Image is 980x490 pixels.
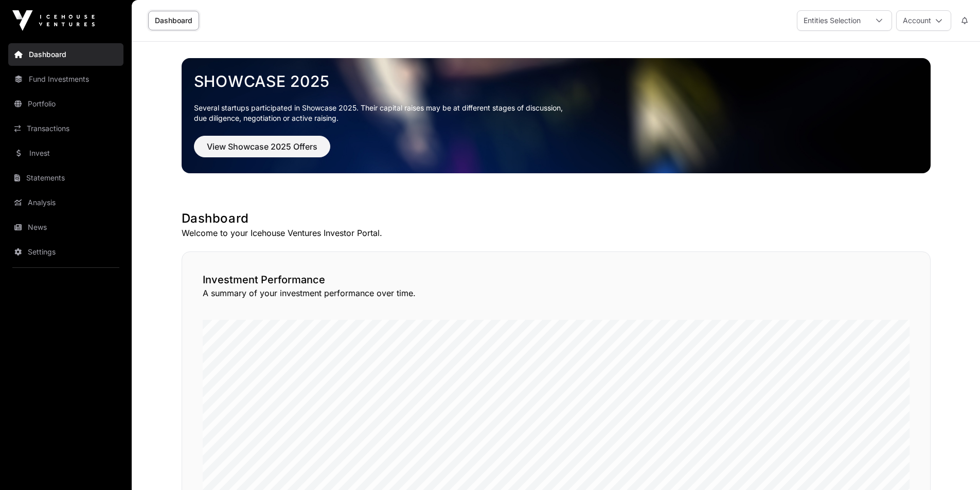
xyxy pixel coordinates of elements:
a: Settings [8,241,123,263]
iframe: Chat Widget [929,441,980,490]
p: A summary of your investment performance over time. [203,287,910,299]
a: Dashboard [8,43,123,66]
a: News [8,216,123,239]
img: Showcase 2025 [182,58,931,173]
a: Analysis [8,191,123,214]
a: Fund Investments [8,68,123,90]
h1: Dashboard [182,210,931,227]
a: Statements [8,167,123,189]
a: Transactions [8,117,123,140]
button: View Showcase 2025 Offers [194,136,330,157]
a: Showcase 2025 [194,72,918,90]
p: Welcome to your Icehouse Ventures Investor Portal. [182,227,931,239]
p: Several startups participated in Showcase 2025. Their capital raises may be at different stages o... [194,103,918,123]
span: View Showcase 2025 Offers [207,140,317,153]
a: Dashboard [148,11,199,30]
a: View Showcase 2025 Offers [194,146,330,156]
div: Entities Selection [797,11,867,30]
button: Account [896,10,951,31]
h2: Investment Performance [203,273,910,287]
a: Portfolio [8,93,123,115]
a: Invest [8,142,123,165]
img: Icehouse Ventures Logo [12,10,95,31]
